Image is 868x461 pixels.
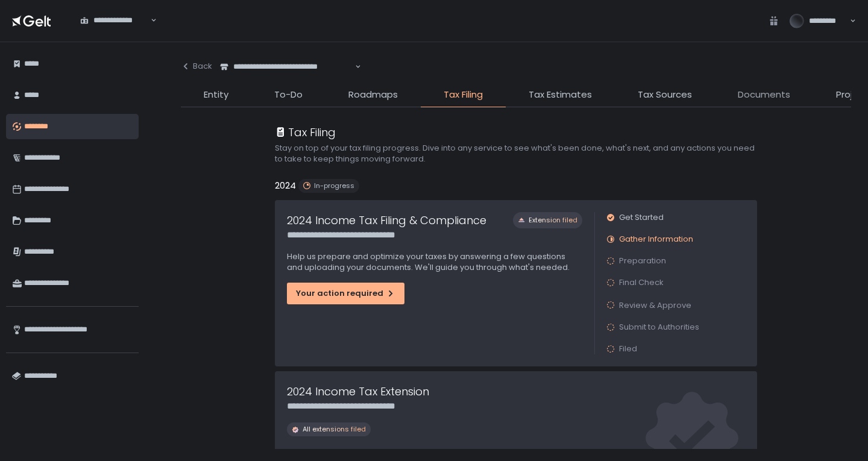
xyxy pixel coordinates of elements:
[296,288,395,299] div: Your action required
[72,8,157,33] div: Search for option
[348,88,398,102] span: Roadmaps
[275,124,336,140] div: Tax Filing
[619,322,699,333] span: Submit to Authorities
[353,61,354,73] input: Search for option
[274,88,303,102] span: To-Do
[738,88,790,102] span: Documents
[638,88,692,102] span: Tax Sources
[314,181,354,190] span: In-progress
[204,88,228,102] span: Entity
[444,88,483,102] span: Tax Filing
[619,277,664,288] span: Final Check
[619,234,693,245] span: Gather Information
[529,216,577,225] span: Extension filed
[303,425,366,434] span: All extensions filed
[181,61,212,72] div: Back
[619,256,666,266] span: Preparation
[275,179,296,193] h2: 2024
[529,88,592,102] span: Tax Estimates
[287,283,404,304] button: Your action required
[619,212,664,223] span: Get Started
[149,14,149,27] input: Search for option
[212,54,361,80] div: Search for option
[619,299,691,311] span: Review & Approve
[275,143,757,165] h2: Stay on top of your tax filing progress. Dive into any service to see what's been done, what's ne...
[181,54,212,78] button: Back
[287,212,486,228] h1: 2024 Income Tax Filing & Compliance
[287,251,582,273] p: Help us prepare and optimize your taxes by answering a few questions and uploading your documents...
[619,343,637,354] span: Filed
[287,383,429,400] h1: 2024 Income Tax Extension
